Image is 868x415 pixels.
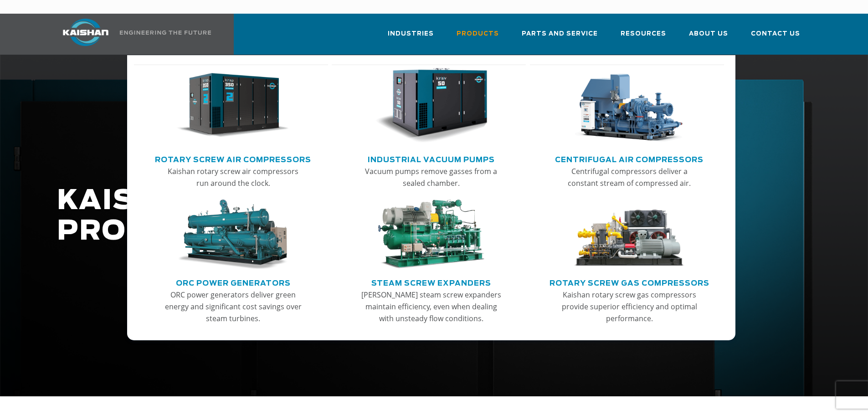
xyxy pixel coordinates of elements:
img: Engineering the future [120,31,211,35]
h1: KAISHAN PRODUCTS [57,186,684,247]
span: Parts and Service [522,29,598,39]
p: Kaishan rotary screw gas compressors provide superior efficiency and optimal performance. [558,289,700,324]
a: Products [457,22,499,53]
a: Rotary Screw Gas Compressors [550,275,709,289]
p: [PERSON_NAME] steam screw expanders maintain efficiency, even when dealing with unsteady flow con... [360,289,502,324]
a: Centrifugal Air Compressors [555,152,704,165]
p: Vacuum pumps remove gasses from a sealed chamber. [360,165,502,189]
a: Resources [621,22,666,53]
p: Kaishan rotary screw air compressors run around the clock. [162,165,304,189]
img: thumb-Industrial-Vacuum-Pumps [375,68,487,143]
a: Kaishan USA [51,14,213,55]
span: Contact Us [751,29,800,39]
span: Resources [621,29,666,39]
p: Centrifugal compressors deliver a constant stream of compressed air. [558,165,700,189]
a: About Us [689,22,728,53]
a: Steam Screw Expanders [371,275,491,289]
a: Parts and Service [522,22,598,53]
a: ORC Power Generators [176,275,291,289]
span: Products [457,29,499,39]
span: About Us [689,29,728,39]
a: Rotary Screw Air Compressors [155,152,311,165]
img: thumb-Rotary-Screw-Air-Compressors [177,68,289,143]
img: thumb-ORC-Power-Generators [177,200,289,270]
p: ORC power generators deliver green energy and significant cost savings over steam turbines. [162,289,304,324]
img: thumb-Steam-Screw-Expanders [375,200,487,270]
span: Industries [388,29,434,39]
img: kaishan logo [51,19,120,46]
img: thumb-Centrifugal-Air-Compressors [573,68,685,143]
a: Contact Us [751,22,800,53]
a: Industrial Vacuum Pumps [368,152,495,165]
a: Industries [388,22,434,53]
img: thumb-Rotary-Screw-Gas-Compressors [573,200,685,270]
